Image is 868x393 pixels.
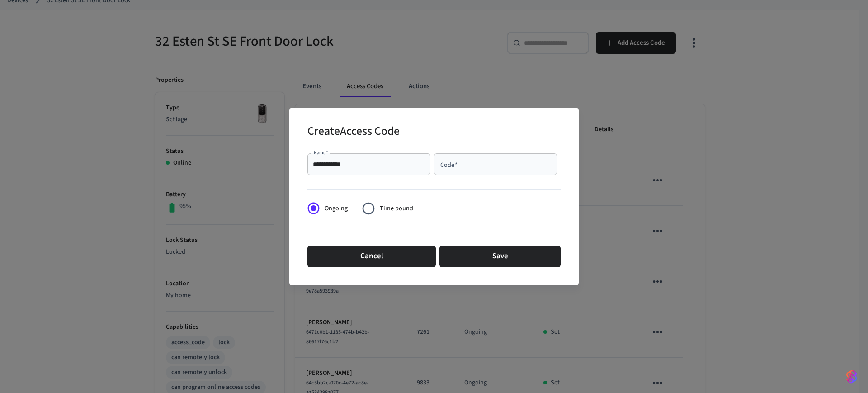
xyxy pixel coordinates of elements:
[380,204,413,213] span: Time bound
[439,246,561,267] button: Save
[314,149,328,156] label: Name
[307,118,400,146] h2: Create Access Code
[307,246,436,267] button: Cancel
[846,369,857,384] img: SeamLogoGradient.69752ec5.svg
[325,204,348,213] span: Ongoing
